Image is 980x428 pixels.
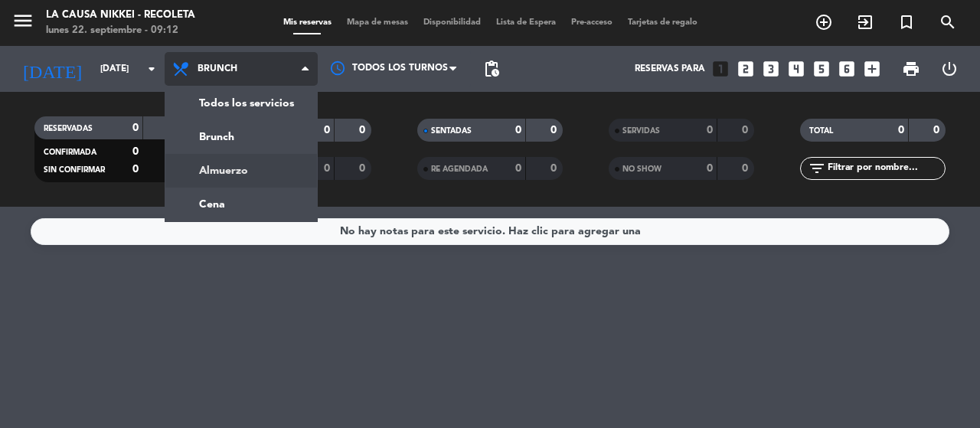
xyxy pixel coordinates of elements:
i: exit_to_app [856,13,874,31]
i: turned_in_not [897,13,916,31]
i: looks_5 [812,59,831,79]
strong: 0 [359,163,368,174]
i: looks_3 [761,59,781,79]
i: looks_one [710,59,730,79]
div: lunes 22. septiembre - 09:12 [46,23,195,38]
span: TOTAL [809,127,833,135]
span: Tarjetas de regalo [620,18,705,27]
span: NO SHOW [622,165,661,173]
strong: 0 [550,163,560,174]
span: RE AGENDADA [431,165,488,173]
strong: 0 [707,125,713,136]
a: Almuerzo [165,154,317,188]
span: Disponibilidad [416,18,488,27]
a: Brunch [165,120,317,154]
span: Lista de Espera [488,18,563,27]
i: arrow_drop_down [142,60,161,78]
i: [DATE] [11,52,93,86]
span: Brunch [198,64,237,74]
strong: 0 [933,125,942,136]
i: filter_list [808,159,826,178]
span: Pre-acceso [563,18,620,27]
div: La Causa Nikkei - Recoleta [46,8,195,23]
strong: 0 [515,125,521,136]
strong: 0 [742,125,751,136]
strong: 0 [550,125,560,136]
span: pending_actions [482,60,501,78]
span: RESERVADAS [44,125,93,132]
div: LOG OUT [930,46,969,92]
span: CONFIRMADA [44,149,96,156]
strong: 0 [515,163,521,174]
i: power_settings_new [940,60,959,78]
i: add_box [862,59,882,79]
a: Cena [165,188,317,221]
strong: 0 [324,125,330,136]
strong: 0 [742,163,751,174]
i: looks_6 [837,59,857,79]
div: No hay notas para este servicio. Haz clic para agregar una [340,223,641,240]
strong: 0 [324,163,330,174]
input: Filtrar por nombre... [826,160,945,177]
span: SERVIDAS [622,127,660,135]
span: Mapa de mesas [339,18,416,27]
i: add_circle_outline [815,13,833,31]
button: menu [11,9,34,38]
i: looks_4 [786,59,806,79]
strong: 0 [132,164,139,175]
i: search [939,13,957,31]
span: Mis reservas [276,18,339,27]
i: looks_two [736,59,756,79]
strong: 0 [132,123,139,133]
strong: 0 [707,163,713,174]
span: Reservas para [635,64,705,74]
a: Todos los servicios [165,87,317,120]
span: SENTADAS [431,127,472,135]
span: print [902,60,920,78]
strong: 0 [132,146,139,157]
i: menu [11,9,34,32]
strong: 0 [359,125,368,136]
span: SIN CONFIRMAR [44,166,105,174]
strong: 0 [898,125,904,136]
